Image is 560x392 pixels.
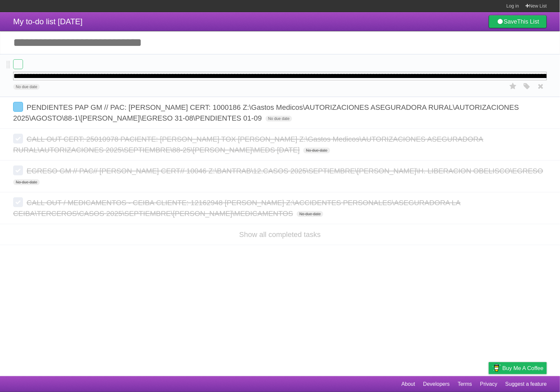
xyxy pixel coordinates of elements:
span: No due date [13,179,40,185]
span: Buy me a coffee [503,363,544,374]
span: CALL OUT / MEDICAMENTOS - CEIBA CLIENTE: 12162948 [PERSON_NAME] Z:\ACCIDENTES PERSONALES\ASEGURAD... [13,199,461,218]
a: Terms [458,378,472,390]
a: Privacy [480,378,497,390]
label: Done [13,197,23,207]
a: Buy me a coffee [489,362,547,374]
span: My to-do list [DATE] [13,17,83,26]
a: Show all completed tasks [239,230,321,239]
label: Star task [507,81,519,92]
a: Developers [423,378,450,390]
span: PENDIENTES PAP GM // PAC: [PERSON_NAME] CERT: 1000186 Z:\Gastos Medicos\AUTORIZACIONES ASEGURADOR... [13,103,519,122]
span: No due date [297,211,323,217]
img: Buy me a coffee [492,363,501,374]
label: Done [13,102,23,112]
label: Done [13,166,23,175]
span: No due date [303,147,330,153]
a: Suggest a feature [506,378,547,390]
label: Done [13,59,23,69]
span: CALL OUT CERT: 25010978 PACIENTE: [PERSON_NAME] TOX [PERSON_NAME] Z:\Gastos Medicos\AUTORIZACIONE... [13,135,484,154]
a: About [401,378,415,390]
a: SaveThis List [489,15,547,28]
label: Done [13,134,23,144]
span: No due date [13,84,40,90]
b: This List [517,18,539,25]
span: No due date [266,116,292,122]
span: EGRESO GM // PAC// [PERSON_NAME] CERT// 10046 Z:\BANTRAB\12.CASOS 2025\SEPTIEMBRE\[PERSON_NAME]\H... [27,167,545,175]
